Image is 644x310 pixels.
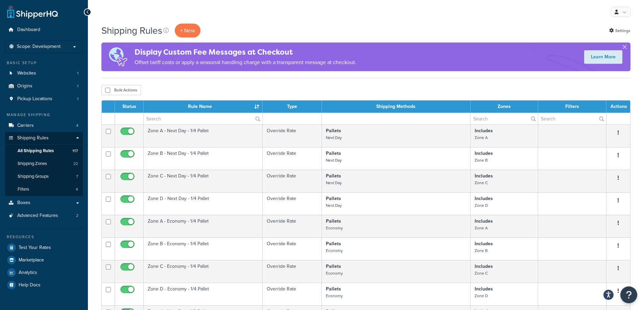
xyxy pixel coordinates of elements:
[5,80,83,92] li: Origins
[5,183,83,196] li: Filters
[475,202,488,208] small: Zone D
[5,60,83,66] div: Basic Setup
[19,245,51,251] span: Test Your Rates
[17,135,49,141] span: Shipping Rules
[144,215,263,237] td: Zone A - Economy - 1/4 Pallet
[475,180,488,186] small: Zone C
[5,132,83,196] li: Shipping Rules
[5,234,83,240] div: Resources
[326,285,341,292] strong: Pallets
[135,47,356,58] h4: Display Custom Fee Messages at Checkout
[5,266,83,279] a: Analytics
[263,147,322,170] td: Override Rate
[263,260,322,283] td: Override Rate
[5,197,83,209] a: Boxes
[18,148,54,154] span: All Shipping Rules
[144,283,263,305] td: Zone D - Economy - 1/4 Pallet
[5,67,83,80] a: Websites 1
[144,124,263,147] td: Zone A - Next Day - 1/4 Pallet
[326,172,341,179] strong: Pallets
[17,96,52,102] span: Pickup Locations
[17,213,58,219] span: Advanced Features
[17,200,30,206] span: Boxes
[475,240,493,247] strong: Includes
[115,101,144,113] th: Status
[175,24,200,37] p: + New
[326,195,341,202] strong: Pallets
[5,209,83,222] li: Advanced Features
[77,96,78,102] span: 1
[475,172,493,179] strong: Includes
[475,135,488,141] small: Zone A
[144,260,263,283] td: Zone C - Economy - 1/4 Pallet
[144,237,263,260] td: Zone B - Economy - 1/4 Pallet
[263,101,322,113] th: Type
[5,158,83,170] li: Shipping Zones
[326,263,341,270] strong: Pallets
[326,225,343,231] small: Economy
[18,174,49,179] span: Shipping Groups
[135,58,356,67] p: Offset tariff costs or apply a seasonal handling charge with a transparent message at checkout.
[5,24,83,36] a: Dashboard
[475,127,493,134] strong: Includes
[17,27,40,33] span: Dashboard
[77,71,78,76] span: 1
[475,248,487,254] small: Zone B
[326,248,343,254] small: Economy
[475,293,488,299] small: Zone D
[5,170,83,183] a: Shipping Groups 7
[17,71,36,76] span: Websites
[144,192,263,215] td: Zone D - Next Day - 1/4 Pallet
[18,161,47,167] span: Shipping Zones
[263,283,322,305] td: Override Rate
[73,161,78,167] span: 22
[5,183,83,196] a: Filters 4
[5,112,83,118] div: Manage Shipping
[101,43,135,71] img: duties-banner-06bc72dcb5fe05cb3f9472aba00be2ae8eb53ab6f0d8bb03d382ba314ac3c341.png
[5,279,83,291] a: Help Docs
[326,240,341,247] strong: Pallets
[5,242,83,254] a: Test Your Rates
[326,127,341,134] strong: Pallets
[538,101,606,113] th: Filters
[7,5,58,19] a: ShipperHQ Home
[17,83,32,89] span: Origins
[475,225,488,231] small: Zone A
[475,218,493,225] strong: Includes
[101,85,141,95] button: Bulk Actions
[5,93,83,105] a: Pickup Locations 1
[144,113,262,124] input: Search
[5,254,83,266] a: Marketplace
[5,93,83,105] li: Pickup Locations
[76,213,78,219] span: 2
[5,67,83,80] li: Websites
[326,135,342,141] small: Next Day
[72,148,78,154] span: 117
[144,147,263,170] td: Zone B - Next Day - 1/4 Pallet
[326,150,341,157] strong: Pallets
[19,282,41,288] span: Help Docs
[5,132,83,144] a: Shipping Rules
[17,44,61,50] span: Scope: Development
[584,50,622,64] a: Learn More
[144,101,263,113] th: Rule Name : activate to sort column ascending
[620,286,637,303] button: Open Resource Center
[76,123,78,129] span: 4
[101,24,162,37] h1: Shipping Rules
[19,270,37,276] span: Analytics
[326,180,342,186] small: Next Day
[475,157,487,163] small: Zone B
[263,124,322,147] td: Override Rate
[5,170,83,183] li: Shipping Groups
[475,285,493,292] strong: Includes
[326,218,341,225] strong: Pallets
[76,187,78,192] span: 4
[77,83,78,89] span: 1
[475,150,493,157] strong: Includes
